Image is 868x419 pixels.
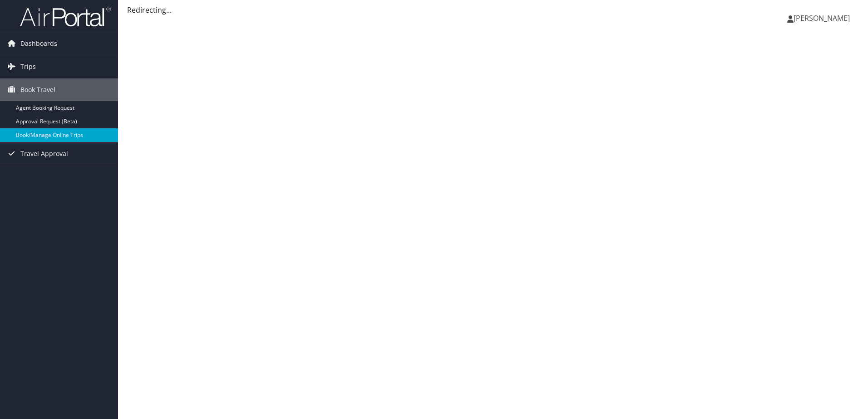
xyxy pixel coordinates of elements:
[20,142,68,165] span: Travel Approval
[20,55,36,78] span: Trips
[20,78,55,101] span: Book Travel
[20,6,111,27] img: airportal-logo.png
[794,13,850,23] span: [PERSON_NAME]
[127,5,859,15] div: Redirecting...
[20,32,57,55] span: Dashboards
[787,5,859,32] a: [PERSON_NAME]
